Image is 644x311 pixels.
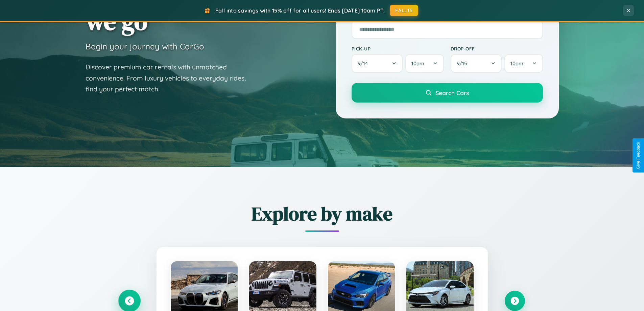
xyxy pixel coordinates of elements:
label: Pick-up [352,46,444,51]
button: 10am [405,54,444,73]
button: 10am [504,54,543,73]
label: Drop-off [451,46,543,51]
span: 9 / 15 [457,60,470,67]
h2: Explore by make [119,201,525,227]
span: Fall into savings with 15% off for all users! Ends [DATE] 10am PT. [215,7,385,14]
div: Give Feedback [636,142,641,169]
button: Search Cars [352,83,543,103]
button: 9/14 [352,54,403,73]
p: Discover premium car rentals with unmatched convenience. From luxury vehicles to everyday rides, ... [86,62,255,95]
span: 9 / 14 [358,60,371,67]
button: 9/15 [451,54,502,73]
span: 10am [510,60,523,67]
button: FALL15 [390,5,418,16]
span: 10am [411,60,424,67]
span: Search Cars [435,89,469,96]
h3: Begin your journey with CarGo [86,41,204,51]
